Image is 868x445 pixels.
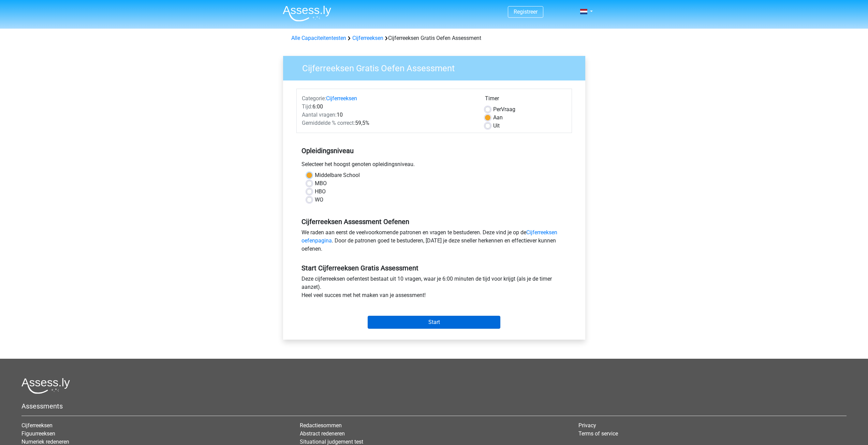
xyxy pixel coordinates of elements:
[300,422,342,429] a: Redactiesommen
[578,430,618,437] a: Terms of service
[368,316,500,329] input: Start
[302,120,355,126] span: Gemiddelde % correct:
[493,105,515,114] label: Vraag
[315,179,327,188] label: MBO
[289,34,580,42] div: Cijferreeksen Gratis Oefen Assessment
[294,60,580,74] h3: Cijferreeksen Gratis Oefen Assessment
[21,439,69,445] a: Numeriek redeneren
[302,95,326,102] span: Categorie:
[326,95,357,102] a: Cijferreeksen
[301,218,567,226] h5: Cijferreeksen Assessment Oefenen
[21,378,70,394] img: Assessly logo
[283,5,331,21] img: Assessly
[300,439,363,445] a: Situational judgement test
[21,402,847,410] h5: Assessments
[21,422,53,429] a: Cijferreeksen
[296,228,572,256] div: We raden aan eerst de veelvoorkomende patronen en vragen te bestuderen. Deze vind je op de . Door...
[315,171,360,179] label: Middelbare School
[514,9,538,15] a: Registreer
[493,106,501,113] span: Per
[315,188,326,196] label: HBO
[296,160,572,171] div: Selecteer het hoogst genoten opleidingsniveau.
[302,103,312,110] span: Tijd:
[300,430,345,437] a: Abstract redeneren
[352,35,383,41] a: Cijferreeksen
[297,103,480,111] div: 6:00
[578,422,596,429] a: Privacy
[297,119,480,127] div: 59,5%
[21,430,55,437] a: Figuurreeksen
[291,35,346,41] a: Alle Capaciteitentesten
[302,112,337,118] span: Aantal vragen:
[297,111,480,119] div: 10
[493,122,500,130] label: Uit
[315,196,323,204] label: WO
[296,275,572,302] div: Deze cijferreeksen oefentest bestaat uit 10 vragen, waar je 6:00 minuten de tijd voor krijgt (als...
[493,114,503,122] label: Aan
[301,144,567,158] h5: Opleidingsniveau
[485,94,567,105] div: Timer
[301,264,567,272] h5: Start Cijferreeksen Gratis Assessment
